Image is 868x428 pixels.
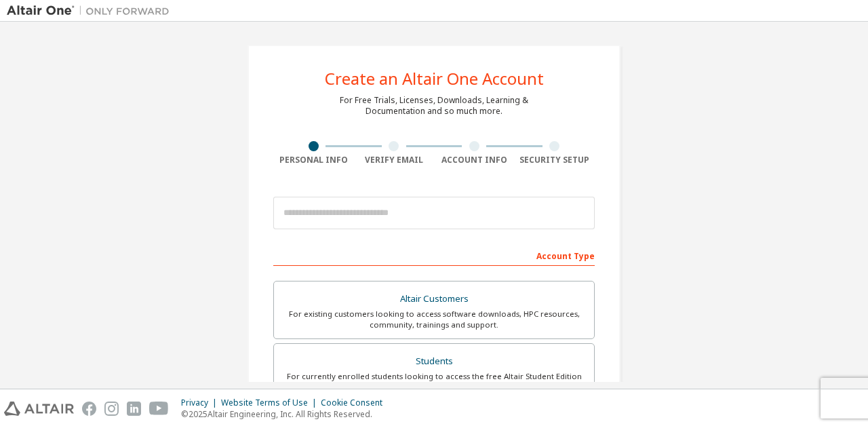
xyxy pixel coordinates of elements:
[7,4,176,18] img: Altair One
[354,155,435,166] div: Verify Email
[325,71,544,87] div: Create an Altair One Account
[273,155,354,166] div: Personal Info
[221,397,321,408] div: Website Terms of Use
[82,402,96,416] img: facebook.svg
[282,352,586,371] div: Students
[4,402,74,416] img: altair_logo.svg
[181,397,221,408] div: Privacy
[340,95,528,117] div: For Free Trials, Licenses, Downloads, Learning & Documentation and so much more.
[434,155,515,166] div: Account Info
[273,244,595,266] div: Account Type
[282,309,586,330] div: For existing customers looking to access software downloads, HPC resources, community, trainings ...
[149,402,169,416] img: youtube.svg
[181,408,391,420] p: © 2025 Altair Engineering, Inc. All Rights Reserved.
[127,402,141,416] img: linkedin.svg
[321,397,391,408] div: Cookie Consent
[282,371,586,393] div: For currently enrolled students looking to access the free Altair Student Edition bundle and all ...
[104,402,119,416] img: instagram.svg
[282,290,586,309] div: Altair Customers
[515,155,595,166] div: Security Setup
